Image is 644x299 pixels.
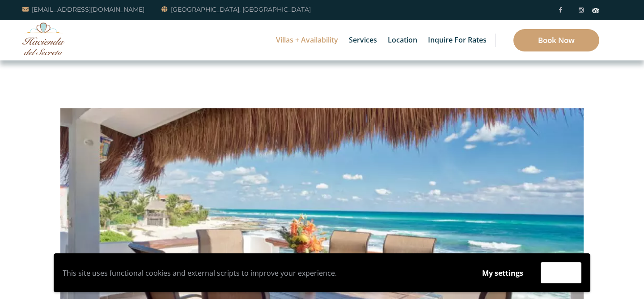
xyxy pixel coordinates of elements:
p: This site uses functional cookies and external scripts to improve your experience. [63,266,465,280]
a: [GEOGRAPHIC_DATA], [GEOGRAPHIC_DATA] [161,4,311,15]
a: [EMAIL_ADDRESS][DOMAIN_NAME] [22,4,144,15]
img: Awesome Logo [22,22,65,55]
a: Location [383,20,422,60]
img: Tripadvisor_logomark.svg [592,8,599,13]
a: Villas + Availability [271,20,343,60]
button: Accept [541,262,581,283]
button: My settings [474,263,532,283]
a: Services [344,20,381,60]
a: Book Now [513,29,599,51]
a: Inquire for Rates [424,20,491,60]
